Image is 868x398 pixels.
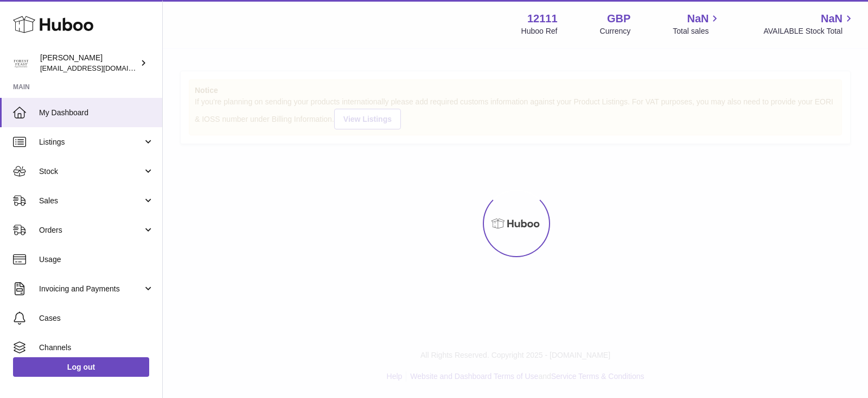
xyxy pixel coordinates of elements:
span: Channels [39,343,154,353]
a: NaN Total sales [673,11,721,36]
div: [PERSON_NAME] [40,53,138,73]
span: Stock [39,166,143,177]
span: Total sales [673,26,721,36]
a: NaN AVAILABLE Stock Total [763,11,855,36]
span: NaN [821,11,843,26]
strong: 12111 [527,11,558,26]
span: Listings [39,137,143,147]
img: bronaghc@forestfeast.com [13,55,29,71]
span: AVAILABLE Stock Total [763,26,855,36]
span: My Dashboard [39,108,154,118]
span: Cases [39,313,154,324]
span: Usage [39,254,154,265]
span: Sales [39,196,143,206]
a: Log out [13,357,149,377]
div: Currency [600,26,631,36]
span: Orders [39,225,143,235]
strong: GBP [607,11,630,26]
div: Huboo Ref [521,26,558,36]
span: Invoicing and Payments [39,284,143,294]
span: [EMAIL_ADDRESS][DOMAIN_NAME] [40,64,159,72]
span: NaN [687,11,709,26]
